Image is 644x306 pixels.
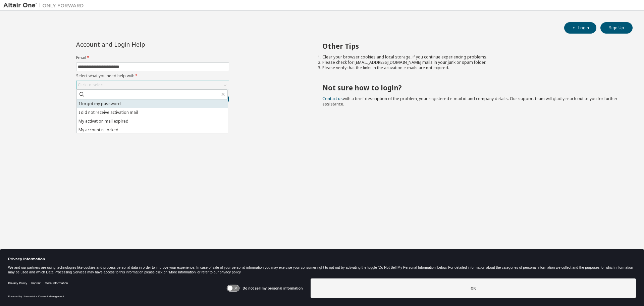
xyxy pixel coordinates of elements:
[322,42,621,50] h2: Other Tips
[322,60,621,65] li: Please check for [EMAIL_ADDRESS][DOMAIN_NAME] mails in your junk or spam folder.
[322,54,621,60] li: Clear your browser cookies and local storage, if you continue experiencing problems.
[564,22,596,34] button: Login
[322,65,621,71] li: Please verify that the links in the activation e-mails are not expired.
[600,22,633,34] button: Sign Up
[322,83,621,92] h2: Not sure how to login?
[76,42,199,47] div: Account and Login Help
[76,73,229,79] label: Select what you need help with
[3,2,87,9] img: Altair One
[322,96,343,101] a: Contact us
[76,55,229,60] label: Email
[322,96,618,107] span: with a brief description of the problem, your registered e-mail id and company details. Our suppo...
[78,82,104,88] div: Click to select
[77,99,228,108] li: I forgot my password
[76,81,229,89] div: Click to select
